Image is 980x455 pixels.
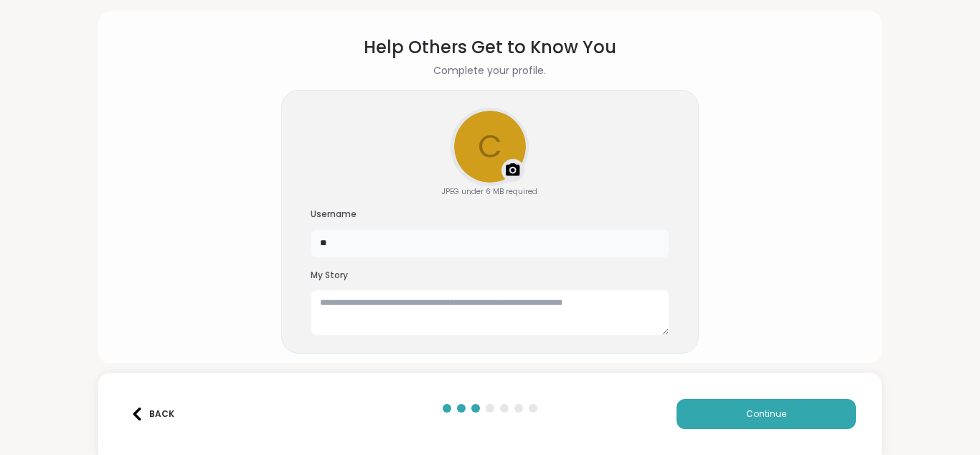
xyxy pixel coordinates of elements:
div: JPEG under 6 MB required [442,186,537,197]
h2: Complete your profile. [433,63,546,78]
h1: Help Others Get to Know You [364,35,616,60]
h3: Username [311,208,669,221]
span: Continue [746,408,786,420]
button: Continue [677,399,856,429]
div: Back [131,408,174,420]
h3: My Story [311,270,669,282]
button: Back [124,399,182,429]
